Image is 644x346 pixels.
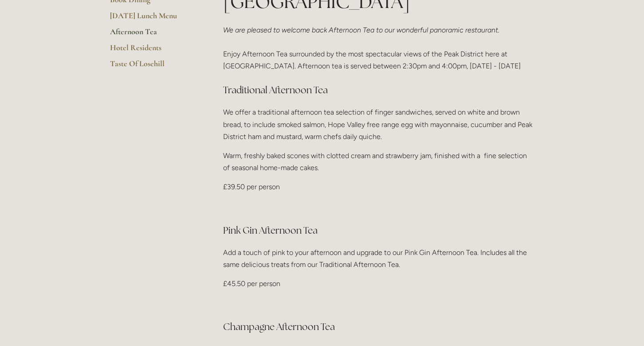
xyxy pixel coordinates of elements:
p: Warm, freshly baked scones with clotted cream and strawberry jam, finished with a fine selection ... [223,150,534,174]
p: We offer a traditional afternoon tea selection of finger sandwiches, served on white and brown br... [223,106,534,143]
a: Hotel Residents [110,43,195,59]
h3: Champagne Afternoon Tea [223,318,534,336]
p: Add a touch of pink to your afternoon and upgrade to our Pink Gin Afternoon Tea. Includes all the... [223,247,534,270]
p: £39.50 per person [223,181,534,193]
a: [DATE] Lunch Menu [110,11,195,27]
h3: Pink Gin Afternoon Tea [223,222,534,239]
a: Afternoon Tea [110,27,195,43]
a: Taste Of Losehill [110,59,195,75]
p: £45.50 per person [223,278,534,290]
h3: Traditional Afternoon Tea [223,81,534,99]
p: Enjoy Afternoon Tea surrounded by the most spectacular views of the Peak District here at [GEOGRA... [223,24,534,72]
em: We are pleased to welcome back Afternoon Tea to our wonderful panoramic restaurant. [223,26,499,34]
